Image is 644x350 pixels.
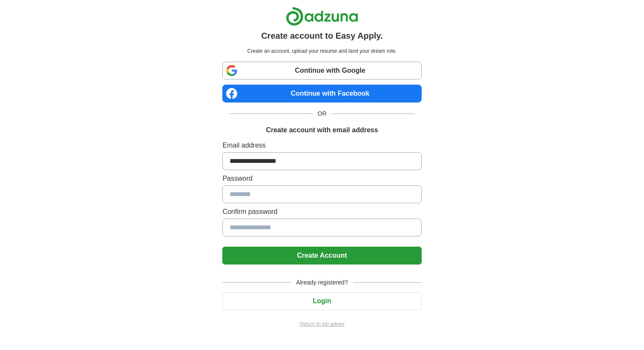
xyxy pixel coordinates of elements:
button: Login [222,292,421,310]
label: Password [222,174,421,184]
button: Create Account [222,247,421,265]
p: Create an account, upload your resume and land your dream role. [224,47,420,55]
h1: Create account with email address [266,125,378,135]
a: Continue with Google [222,62,421,80]
h1: Create account to Easy Apply. [261,29,383,42]
label: Email address [222,140,421,151]
img: Adzuna logo [286,7,358,26]
a: Continue with Facebook [222,85,421,102]
span: Already registered? [291,278,353,287]
a: Login [222,297,421,304]
a: Return to job advert [222,320,421,328]
span: OR [313,109,332,118]
label: Confirm password [222,207,421,217]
